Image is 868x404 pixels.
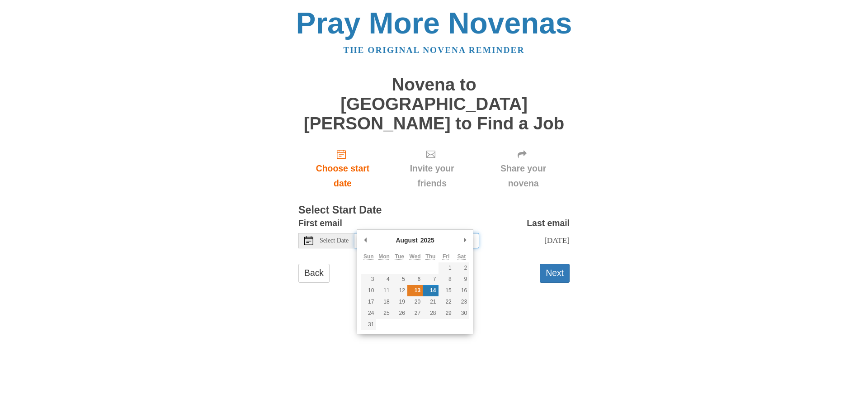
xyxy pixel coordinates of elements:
[439,296,454,308] button: 22
[454,262,469,274] button: 2
[443,253,449,260] abbr: Friday
[376,308,392,319] button: 25
[439,308,454,319] button: 29
[361,319,376,330] button: 31
[419,233,436,247] div: 2025
[423,308,438,319] button: 28
[394,233,419,247] div: August
[425,253,435,260] abbr: Thursday
[298,142,387,196] a: Choose start date
[361,296,376,308] button: 17
[344,45,525,55] a: The original novena reminder
[298,75,570,133] h1: Novena to [GEOGRAPHIC_DATA][PERSON_NAME] to Find a Job
[361,233,370,247] button: Previous Month
[407,308,423,319] button: 27
[544,236,570,245] span: [DATE]
[376,285,392,296] button: 11
[392,296,407,308] button: 19
[392,274,407,285] button: 5
[296,6,572,40] a: Pray More Novenas
[410,253,421,260] abbr: Wednesday
[298,204,570,216] h3: Select Start Date
[387,142,477,196] div: Click "Next" to confirm your start date first.
[454,285,469,296] button: 16
[423,296,438,308] button: 21
[540,264,570,282] button: Next
[454,296,469,308] button: 23
[454,274,469,285] button: 9
[407,285,423,296] button: 13
[361,308,376,319] button: 24
[363,253,374,260] abbr: Sunday
[477,142,570,196] div: Click "Next" to confirm your start date first.
[395,253,404,260] abbr: Tuesday
[458,253,466,260] abbr: Saturday
[439,262,454,274] button: 1
[307,161,378,191] span: Choose start date
[298,264,330,282] a: Back
[354,233,479,248] input: Use the arrow keys to pick a date
[439,274,454,285] button: 8
[396,161,468,191] span: Invite your friends
[320,238,349,244] span: Select Date
[423,285,438,296] button: 14
[361,285,376,296] button: 10
[407,296,423,308] button: 20
[376,274,392,285] button: 4
[527,216,570,231] label: Last email
[439,285,454,296] button: 15
[407,274,423,285] button: 6
[298,216,342,231] label: First email
[486,161,561,191] span: Share your novena
[361,274,376,285] button: 3
[378,253,390,260] abbr: Monday
[392,308,407,319] button: 26
[460,233,469,247] button: Next Month
[454,308,469,319] button: 30
[376,296,392,308] button: 18
[392,285,407,296] button: 12
[423,274,438,285] button: 7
